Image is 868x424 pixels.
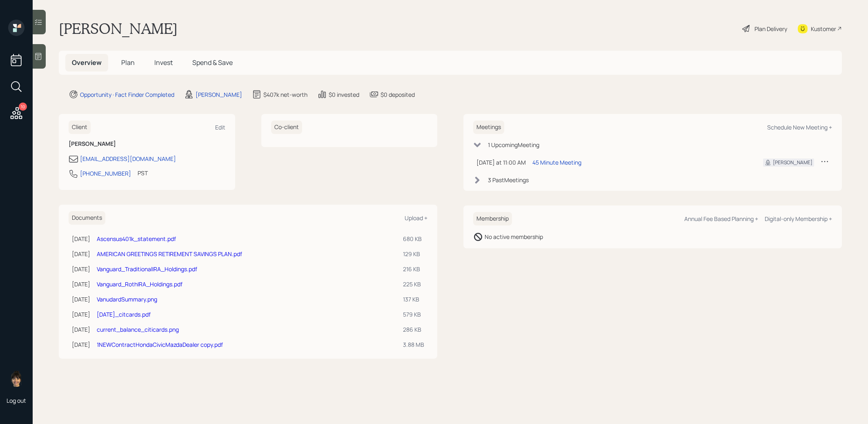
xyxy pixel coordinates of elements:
div: 3.88 MB [403,340,424,349]
div: Log out [7,397,26,404]
a: Vanguard_RothIRA_Holdings.pdf [97,280,183,288]
div: 286 KB [403,325,424,334]
a: current_balance_citicards.png [97,326,179,333]
div: [PHONE_NUMBER] [80,169,131,178]
div: [PERSON_NAME] [196,90,242,99]
h6: Client [69,121,91,134]
div: 137 KB [403,295,424,303]
div: $407k net-worth [263,90,307,99]
div: No active membership [485,232,543,241]
div: [DATE] [72,234,90,243]
span: Invest [154,58,173,67]
div: Upload + [405,214,427,222]
span: Plan [121,58,135,67]
span: Spend & Save [192,58,233,67]
h6: Co-client [271,121,302,134]
div: 1 Upcoming Meeting [488,141,539,149]
img: treva-nostdahl-headshot.png [8,370,24,387]
div: 579 KB [403,310,424,319]
div: [DATE] [72,280,90,288]
div: Plan Delivery [754,25,787,33]
div: [EMAIL_ADDRESS][DOMAIN_NAME] [80,154,176,163]
div: 129 KB [403,250,424,258]
a: Ascensus401k_statement.pdf [97,235,176,243]
div: Digital-only Membership + [765,215,832,223]
div: Opportunity · Fact Finder Completed [80,90,174,99]
div: [DATE] [72,250,90,258]
div: 680 KB [403,234,424,243]
div: Edit [215,123,225,131]
div: PST [138,169,148,177]
div: [DATE] [72,295,90,303]
h6: Meetings [473,121,504,134]
h1: [PERSON_NAME] [59,20,178,38]
div: $0 deposited [381,90,415,99]
a: VanudardSummary.png [97,295,157,303]
h6: Documents [69,211,105,225]
div: Kustomer [811,25,836,33]
a: [DATE]_citcards.pdf [97,310,151,318]
div: Annual Fee Based Planning + [684,215,758,223]
div: [DATE] [72,265,90,273]
h6: [PERSON_NAME] [69,141,225,147]
div: 10 [19,103,27,111]
div: [DATE] [72,325,90,334]
div: 225 KB [403,280,424,288]
span: Overview [72,58,102,67]
h6: Membership [473,212,512,225]
div: [PERSON_NAME] [773,159,812,166]
a: AMERICAN GREETINGS RETIREMENT SAVINGS PLAN.pdf [97,250,242,258]
a: Vanguard_TraditionalIRA_Holdings.pdf [97,265,197,273]
div: 45 Minute Meeting [532,158,581,167]
a: 1NEWContractHondaCivicMazdaDealer copy.pdf [97,341,223,348]
div: $0 invested [329,90,359,99]
div: [DATE] [72,340,90,349]
div: Schedule New Meeting + [767,123,832,131]
div: 3 Past Meeting s [488,176,529,184]
div: [DATE] at 11:00 AM [476,158,526,167]
div: 216 KB [403,265,424,273]
div: [DATE] [72,310,90,319]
